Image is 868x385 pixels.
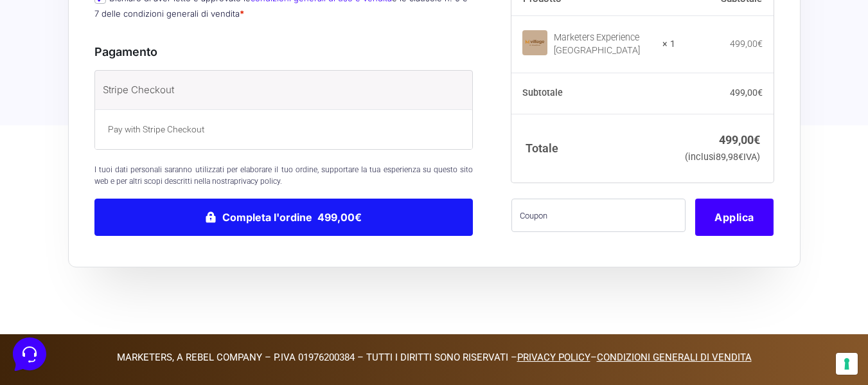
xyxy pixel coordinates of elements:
h3: Pagamento [94,43,474,60]
bdi: 499,00 [730,88,763,98]
button: Completa l'ordine 499,00€ [94,199,474,236]
img: Marketers Experience Village Roulette [522,30,547,55]
span: Le tue conversazioni [21,51,109,62]
p: Messaggi [111,285,146,296]
button: Applica [695,199,774,236]
input: Coupon [511,199,686,232]
p: Home [39,285,60,296]
bdi: 499,00 [719,133,760,147]
a: CONDIZIONI GENERALI DI VENDITA [597,352,752,363]
button: Inizia una conversazione [21,108,236,134]
strong: × 1 [662,38,675,51]
th: Totale [511,114,675,183]
img: dark [21,72,46,98]
label: Stripe Checkout [103,80,429,100]
button: Aiuto [168,267,247,296]
div: Marketers Experience [GEOGRAPHIC_DATA] [554,31,654,57]
span: Inizia una conversazione [84,116,190,126]
span: € [754,133,760,147]
span: € [738,152,743,163]
input: Cerca un articolo... [29,187,210,200]
abbr: obbligatorio [240,8,244,19]
a: Apri Centro Assistenza [137,159,236,170]
img: dark [62,72,87,98]
button: Messaggi [89,267,168,296]
span: € [757,88,763,98]
p: Pay with Stripe Checkout [108,123,460,136]
p: I tuoi dati personali saranno utilizzati per elaborare il tuo ordine, supportare la tua esperienz... [94,164,474,187]
th: Subtotale [511,73,675,114]
span: € [757,39,763,49]
small: (inclusi IVA) [685,152,760,163]
span: 89,98 [716,152,743,163]
button: Home [10,267,89,296]
button: Le tue preferenze relative al consenso per le tecnologie di tracciamento [836,353,858,375]
bdi: 499,00 [730,39,763,49]
span: Trova una risposta [21,159,100,170]
iframe: Customerly Messenger Launcher [10,335,49,373]
h2: Ciao da Marketers 👋 [10,10,216,31]
a: privacy policy [234,177,280,186]
a: PRIVACY POLICY [517,352,590,363]
p: MARKETERS, A REBEL COMPANY – P.IVA 01976200384 – TUTTI I DIRITTI SONO RISERVATI – – [75,350,794,365]
p: Aiuto [198,285,217,296]
img: dark [41,72,67,98]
